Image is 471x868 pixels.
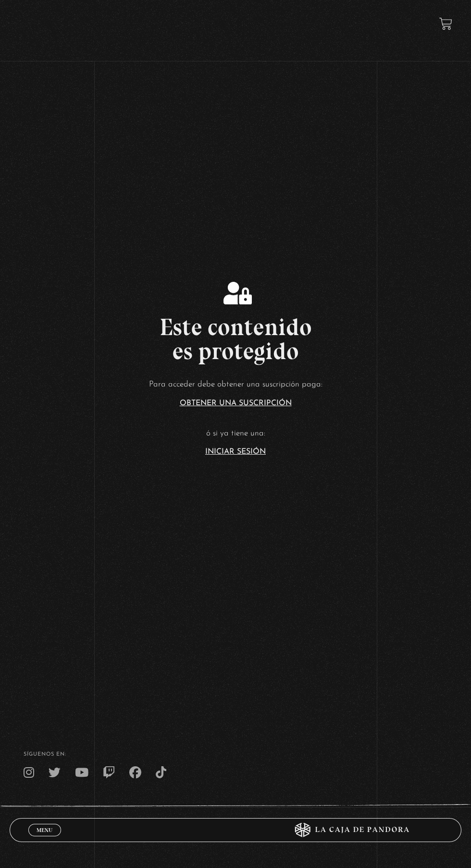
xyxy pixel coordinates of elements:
[24,752,447,757] h4: SÍguenos en:
[34,835,56,842] span: Cerrar
[37,827,52,833] span: Menu
[205,448,266,456] a: Iniciar Sesión
[439,17,452,30] a: View your shopping cart
[180,399,292,407] a: Obtener una suscripción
